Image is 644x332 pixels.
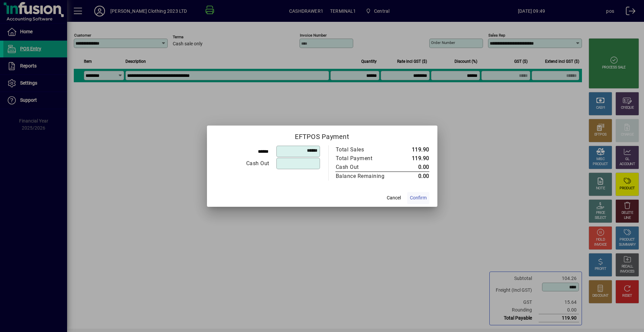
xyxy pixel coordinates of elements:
td: Total Sales [335,145,399,154]
h2: EFTPOS Payment [207,126,437,145]
button: Cancel [383,192,405,204]
div: Balance Remaining [336,172,392,180]
td: 119.90 [399,145,429,154]
td: 0.00 [399,163,429,172]
td: Total Payment [335,154,399,163]
div: Cash Out [336,163,392,171]
td: 119.90 [399,154,429,163]
td: 0.00 [399,172,429,181]
button: Confirm [407,192,429,204]
div: Cash Out [215,159,269,168]
span: Confirm [410,194,427,201]
span: Cancel [387,194,401,201]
